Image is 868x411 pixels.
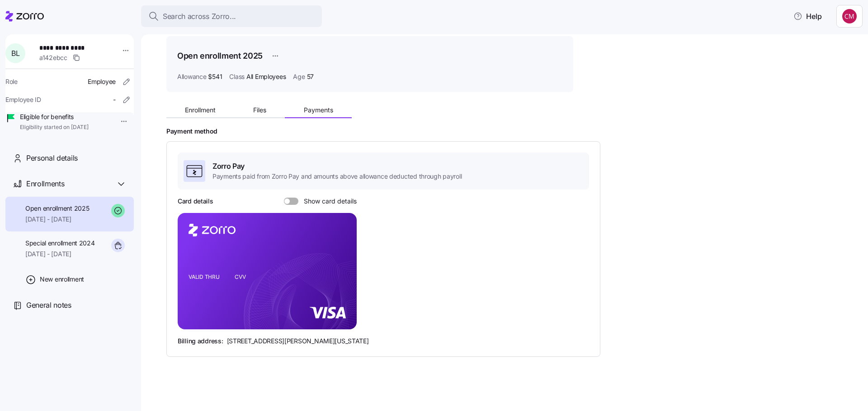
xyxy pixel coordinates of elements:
span: Enrollments [26,178,64,189]
span: Help [793,11,822,22]
span: Show card details [298,198,357,205]
span: Eligibility started on [DATE] [20,124,89,131]
span: Age [293,72,305,81]
span: $541 [208,72,222,81]
span: Special enrollment 2024 [25,239,95,248]
span: Billing address: [178,337,223,346]
span: Personal details [26,152,78,164]
span: Eligible for benefits [20,112,89,121]
span: Class [229,72,245,81]
h3: Card details [178,197,213,206]
span: B L [11,50,19,57]
span: Zorro Pay [212,161,462,172]
span: Employee ID [5,95,41,104]
span: [DATE] - [DATE] [25,215,89,224]
span: All Employees [246,72,286,81]
span: - [113,95,116,104]
span: 57 [307,72,314,81]
span: General notes [26,300,71,311]
button: Help [786,7,829,25]
span: New enrollment [40,275,84,284]
span: [DATE] - [DATE] [25,249,95,259]
span: Open enrollment 2025 [25,204,89,213]
span: Search across Zorro... [163,11,236,22]
span: Role [5,77,18,86]
span: Payments paid from Zorro Pay and amounts above allowance deducted through payroll [212,172,462,181]
span: a142ebcc [39,53,67,62]
tspan: CVV [235,273,246,280]
h1: Open enrollment 2025 [177,50,263,61]
img: c76f7742dad050c3772ef460a101715e [842,9,857,23]
span: Enrollment [185,107,216,113]
span: [STREET_ADDRESS][PERSON_NAME][US_STATE] [227,337,369,346]
span: Allowance [177,72,206,81]
tspan: VALID THRU [189,273,220,280]
span: Files [253,107,266,113]
h2: Payment method [166,127,855,136]
span: Payments [304,107,333,113]
span: Employee [88,77,116,86]
button: Search across Zorro... [141,5,322,27]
